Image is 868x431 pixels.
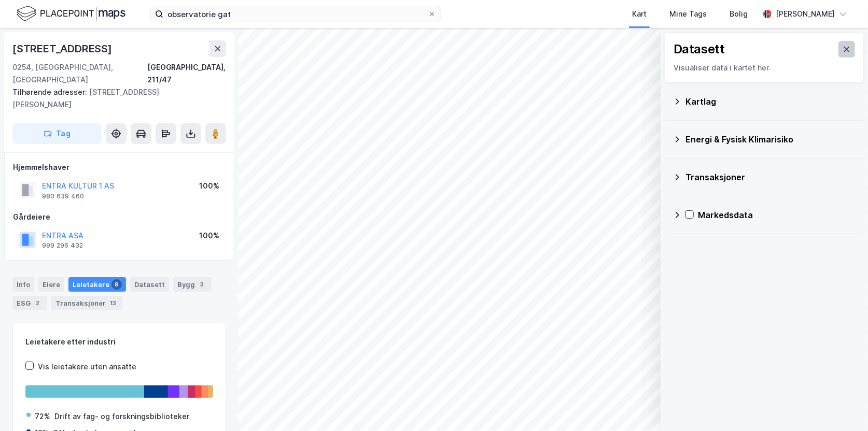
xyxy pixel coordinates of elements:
div: Drift av fag- og forskningsbiblioteker [54,410,189,423]
div: Leietakere [68,277,126,292]
div: Transaksjoner [51,296,122,310]
div: Leietakere etter industri [25,336,213,348]
div: Info [12,277,34,292]
div: [GEOGRAPHIC_DATA], 211/47 [147,61,226,86]
iframe: Chat Widget [816,381,868,431]
div: 9 [111,279,122,290]
div: Kart [632,8,647,20]
div: Gårdeiere [13,211,226,223]
div: Datasett [130,277,169,292]
div: Hjemmelshaver [13,161,226,174]
div: Kartlag [685,95,856,108]
div: 100% [199,180,219,192]
div: 999 296 432 [42,241,83,250]
div: Eiere [38,277,64,292]
div: [PERSON_NAME] [776,8,835,20]
div: 13 [108,298,118,308]
div: Datasett [674,41,725,58]
div: 0254, [GEOGRAPHIC_DATA], [GEOGRAPHIC_DATA] [12,61,147,86]
div: Markedsdata [698,209,856,221]
div: ESG [12,296,47,310]
div: Vis leietakere uten ansatte [38,361,136,373]
div: Visualiser data i kartet her. [674,62,855,74]
button: Tag [12,123,102,144]
div: Kontrollprogram for chat [816,381,868,431]
div: Bolig [730,8,748,20]
div: [STREET_ADDRESS][PERSON_NAME] [12,86,218,111]
div: 100% [199,229,219,242]
div: 980 639 460 [42,192,84,200]
div: Bygg [173,277,212,292]
input: Søk på adresse, matrikkel, gårdeiere, leietakere eller personer [163,6,428,22]
div: 72% [35,410,50,423]
span: Tilhørende adresser: [12,88,89,96]
div: 3 [197,279,207,290]
img: logo.f888ab2527a4732fd821a326f86c7f29.svg [17,5,125,23]
div: Energi & Fysisk Klimarisiko [685,133,856,146]
div: [STREET_ADDRESS] [12,40,114,57]
div: Transaksjoner [685,171,856,183]
div: Mine Tags [669,8,707,20]
div: 2 [33,298,43,308]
